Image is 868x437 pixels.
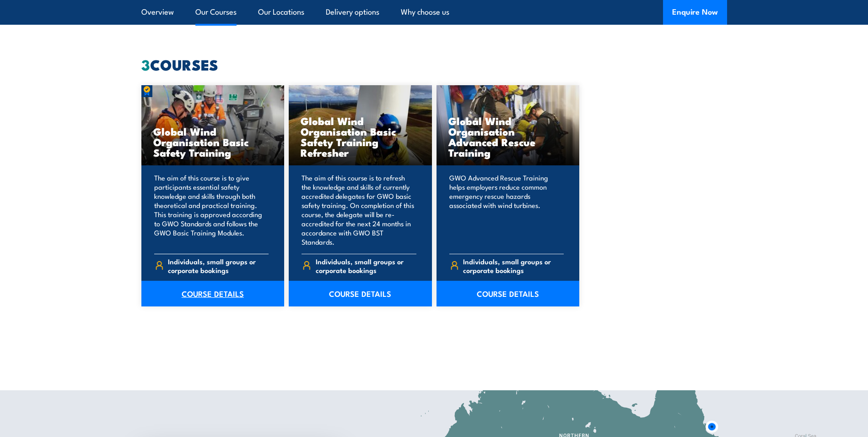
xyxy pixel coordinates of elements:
[154,173,269,246] p: The aim of this course is to give participants essential safety knowledge and skills through both...
[437,281,580,306] a: COURSE DETAILS
[141,58,727,71] h2: COURSES
[302,173,416,246] p: The aim of this course is to refresh the knowledge and skills of currently accredited delegates f...
[301,115,420,158] h3: Global Wind Organisation Basic Safety Training Refresher
[463,257,564,274] span: Individuals, small groups or corporate bookings
[448,115,568,158] h3: Global Wind Organisation Advanced Rescue Training
[168,257,269,274] span: Individuals, small groups or corporate bookings
[449,173,564,246] p: GWO Advanced Rescue Training helps employers reduce common emergency rescue hazards associated wi...
[153,126,273,158] h3: Global Wind Organisation Basic Safety Training
[141,281,285,306] a: COURSE DETAILS
[289,281,432,306] a: COURSE DETAILS
[141,53,150,76] strong: 3
[316,257,416,274] span: Individuals, small groups or corporate bookings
